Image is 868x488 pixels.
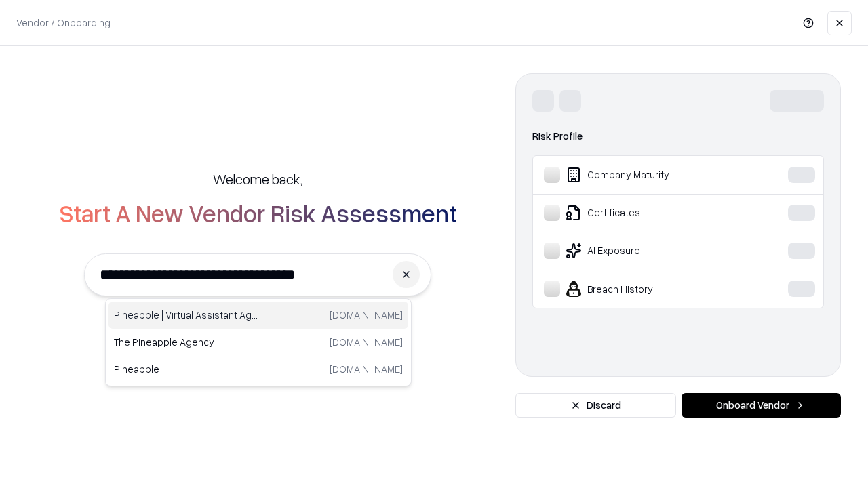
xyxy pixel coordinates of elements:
div: AI Exposure [544,243,747,259]
p: Vendor / Onboarding [16,16,111,30]
p: The Pineapple Agency [114,335,258,349]
p: Pineapple [114,362,258,376]
div: Company Maturity [544,167,747,183]
p: [DOMAIN_NAME] [330,335,403,349]
button: Onboard Vendor [682,393,841,418]
p: [DOMAIN_NAME] [330,308,403,322]
h2: Start A New Vendor Risk Assessment [59,199,457,226]
div: Breach History [544,281,747,297]
p: [DOMAIN_NAME] [330,362,403,376]
div: Suggestions [105,298,412,386]
div: Risk Profile [532,128,824,144]
div: Certificates [544,205,747,221]
h5: Welcome back, [213,169,302,188]
p: Pineapple | Virtual Assistant Agency [114,308,258,322]
button: Discard [515,393,676,418]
